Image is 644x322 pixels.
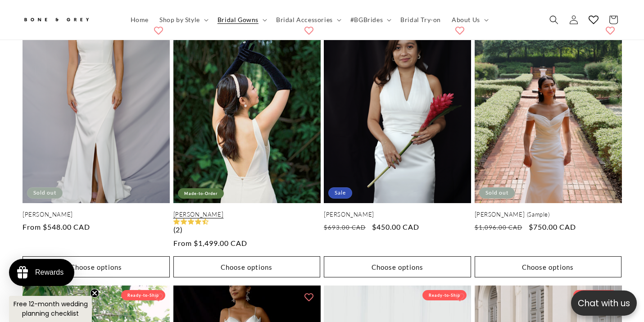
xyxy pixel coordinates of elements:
a: [PERSON_NAME] (Sample) [475,211,622,218]
button: Add to wishlist [451,288,469,306]
span: About Us [452,16,480,24]
summary: Bridal Gowns [212,10,271,29]
button: Choose options [475,256,622,277]
button: Close teaser [90,289,99,298]
button: Choose options [173,256,321,277]
a: [PERSON_NAME] [324,211,471,218]
button: Add to wishlist [451,22,469,40]
button: Add to wishlist [300,288,318,306]
a: [PERSON_NAME] [173,211,321,218]
a: [PERSON_NAME] [23,211,170,218]
summary: #BGBrides [345,10,395,29]
span: Bridal Try-on [400,16,441,24]
button: Add to wishlist [300,22,318,40]
div: Free 12-month wedding planning checklistClose teaser [9,296,92,322]
summary: Bridal Accessories [271,10,345,29]
img: Bone and Grey Bridal [23,13,90,27]
div: Rewards [35,268,63,277]
a: Home [125,10,154,29]
a: Bridal Try-on [395,10,446,29]
button: Choose options [324,256,471,277]
span: Bridal Accessories [276,16,333,24]
span: Bridal Gowns [218,16,259,24]
span: #BGBrides [350,16,383,24]
summary: Search [544,10,564,30]
span: Free 12-month wedding planning checklist [14,299,88,318]
span: Home [131,16,149,24]
button: Add to wishlist [601,288,619,306]
button: Add to wishlist [601,22,619,40]
summary: Shop by Style [154,10,212,29]
a: Bone and Grey Bridal [19,9,116,31]
button: Add to wishlist [150,288,168,306]
summary: About Us [446,10,492,29]
button: Add to wishlist [150,22,168,40]
button: Open chatbox [571,290,637,316]
span: Shop by Style [159,16,200,24]
p: Chat with us [571,297,637,310]
button: Choose options [23,256,170,277]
